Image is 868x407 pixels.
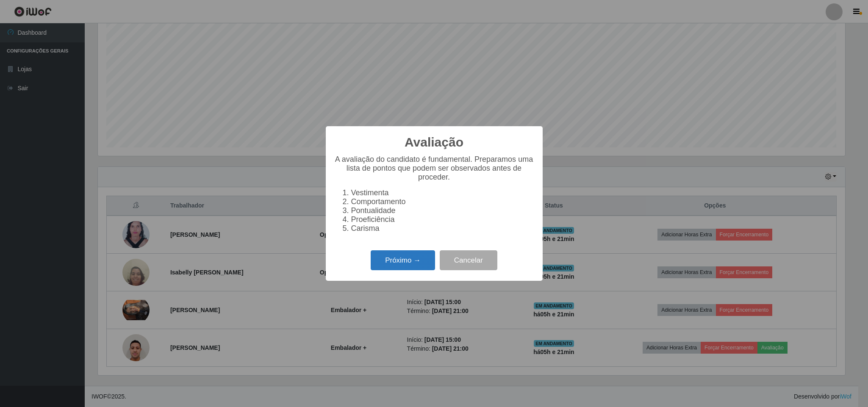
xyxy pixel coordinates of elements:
[334,155,534,182] p: A avaliação do candidato é fundamental. Preparamos uma lista de pontos que podem ser observados a...
[351,206,534,215] li: Pontualidade
[371,250,435,270] button: Próximo →
[351,224,534,233] li: Carisma
[351,197,534,206] li: Comportamento
[351,215,534,224] li: Proeficiência
[351,188,534,197] li: Vestimenta
[440,250,497,270] button: Cancelar
[405,135,463,150] h2: Avaliação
